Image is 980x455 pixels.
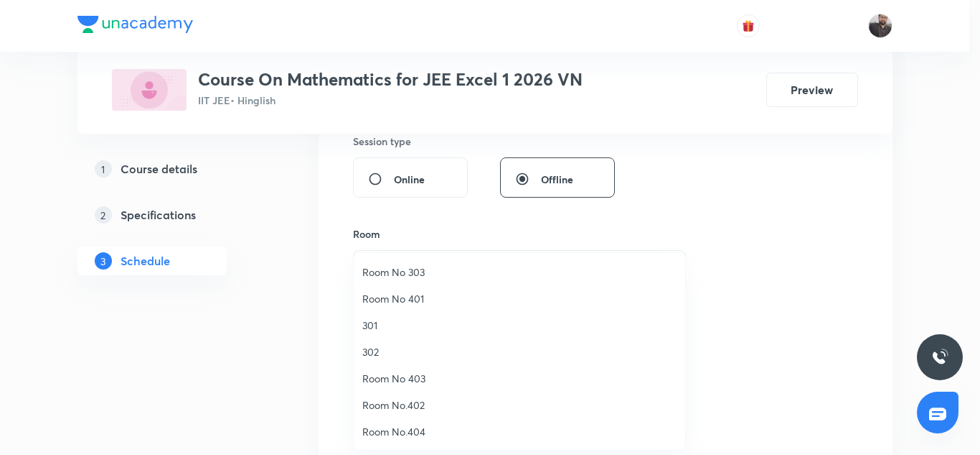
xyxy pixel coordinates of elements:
[362,371,677,386] span: Room No 403
[362,291,677,306] span: Room No 401
[362,397,677,413] span: Room No.402
[362,318,677,333] span: 301
[362,265,677,280] span: Room No 303
[362,424,677,439] span: Room No.404
[362,344,677,359] span: 302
